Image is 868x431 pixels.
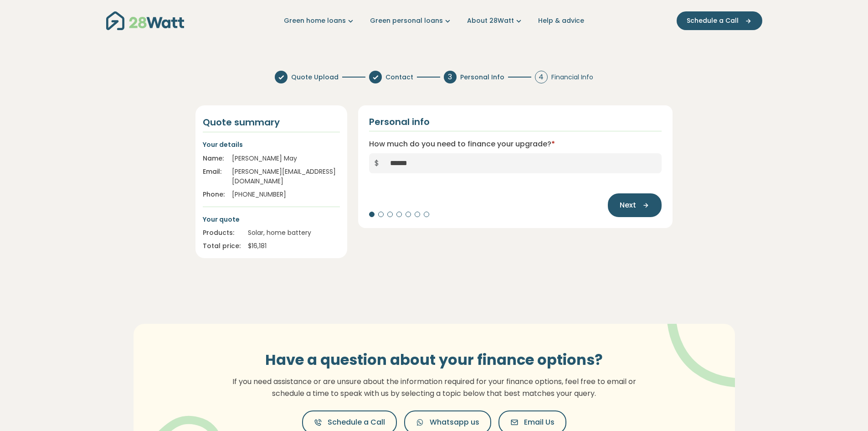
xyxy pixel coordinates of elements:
[328,417,385,428] span: Schedule a Call
[538,16,584,26] a: Help & advice
[551,73,593,82] span: Financial Info
[284,16,355,26] a: Green home loans
[444,71,457,83] div: 3
[677,11,762,30] button: Schedule a Call
[203,154,225,163] div: Name:
[385,73,413,82] span: Contact
[203,214,340,224] p: Your quote
[467,16,524,26] a: About 28Watt
[608,193,662,217] button: Next
[203,241,241,251] div: Total price:
[232,190,340,199] div: [PHONE_NUMBER]
[535,71,548,83] div: 4
[227,376,642,399] p: If you need assistance or are unsure about the information required for your finance options, fee...
[203,228,241,238] div: Products:
[524,417,555,428] span: Email Us
[248,228,340,238] div: Solar, home battery
[203,140,340,150] p: Your details
[203,167,225,186] div: Email:
[369,139,555,150] label: How much do you need to finance your upgrade?
[369,153,385,173] span: $
[370,16,452,26] a: Green personal loans
[460,73,504,82] span: Personal Info
[232,154,340,163] div: [PERSON_NAME] May
[106,11,184,30] img: 28Watt
[248,241,340,251] div: $ 16,181
[227,351,642,369] h3: Have a question about your finance options?
[687,16,739,26] span: Schedule a Call
[291,73,339,82] span: Quote Upload
[430,417,479,428] span: Whatsapp us
[106,9,762,32] nav: Main navigation
[620,200,636,211] span: Next
[643,299,762,388] img: vector
[203,116,340,128] h4: Quote summary
[203,190,225,199] div: Phone:
[232,167,340,186] div: [PERSON_NAME][EMAIL_ADDRESS][DOMAIN_NAME]
[369,116,430,127] h2: Personal info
